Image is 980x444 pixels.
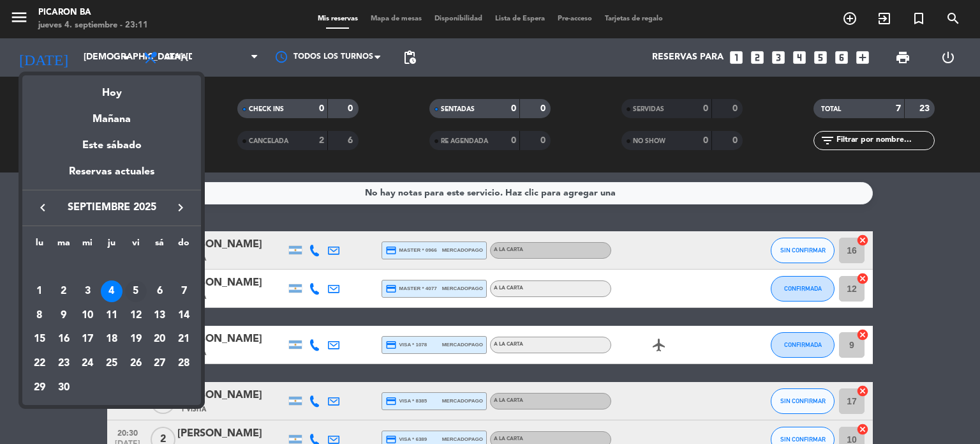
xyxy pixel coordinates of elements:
div: 13 [149,305,170,326]
div: 12 [125,305,147,326]
div: 4 [101,280,122,302]
td: 25 de septiembre de 2025 [100,351,124,376]
div: 17 [77,328,98,350]
div: 27 [149,353,170,374]
div: 30 [53,377,75,399]
td: 17 de septiembre de 2025 [75,327,100,351]
td: 20 de septiembre de 2025 [148,327,172,351]
th: lunes [27,236,52,256]
div: 20 [149,328,170,350]
td: 19 de septiembre de 2025 [124,327,148,351]
td: 2 de septiembre de 2025 [52,279,76,303]
div: 25 [101,353,122,374]
td: 28 de septiembre de 2025 [172,351,196,376]
span: septiembre 2025 [54,199,169,216]
div: 24 [77,353,98,374]
div: 21 [173,328,195,350]
div: 11 [101,305,122,326]
div: 9 [53,305,75,326]
td: 13 de septiembre de 2025 [148,303,172,328]
td: 29 de septiembre de 2025 [27,376,52,400]
td: 9 de septiembre de 2025 [52,303,76,328]
td: 21 de septiembre de 2025 [172,327,196,351]
div: 28 [173,353,195,374]
th: sábado [148,236,172,256]
div: 23 [53,353,75,374]
div: 16 [53,328,75,350]
div: 19 [125,328,147,350]
td: 26 de septiembre de 2025 [124,351,148,376]
th: viernes [124,236,148,256]
th: miércoles [75,236,100,256]
td: 30 de septiembre de 2025 [52,376,76,400]
div: Mañana [22,102,201,128]
td: 22 de septiembre de 2025 [27,351,52,376]
div: 8 [29,305,50,326]
td: 24 de septiembre de 2025 [75,351,100,376]
div: 2 [53,280,75,302]
div: Reservas actuales [22,164,201,190]
div: 10 [77,305,98,326]
i: keyboard_arrow_left [35,200,50,215]
div: 3 [77,280,98,302]
div: 26 [125,353,147,374]
button: keyboard_arrow_left [31,199,54,216]
div: 18 [101,328,122,350]
td: 6 de septiembre de 2025 [148,279,172,303]
div: Hoy [22,75,201,102]
div: 7 [173,280,195,302]
td: 11 de septiembre de 2025 [100,303,124,328]
td: 12 de septiembre de 2025 [124,303,148,328]
td: 15 de septiembre de 2025 [27,327,52,351]
div: 14 [173,305,195,326]
div: 1 [29,280,50,302]
div: 15 [29,328,50,350]
td: SEP. [27,255,196,279]
td: 1 de septiembre de 2025 [27,279,52,303]
td: 10 de septiembre de 2025 [75,303,100,328]
th: jueves [100,236,124,256]
div: Este sábado [22,128,201,164]
td: 7 de septiembre de 2025 [172,279,196,303]
th: domingo [172,236,196,256]
td: 14 de septiembre de 2025 [172,303,196,328]
button: keyboard_arrow_right [169,199,192,216]
div: 22 [29,353,50,374]
td: 27 de septiembre de 2025 [148,351,172,376]
div: 29 [29,377,50,399]
th: martes [52,236,76,256]
td: 23 de septiembre de 2025 [52,351,76,376]
td: 16 de septiembre de 2025 [52,327,76,351]
td: 8 de septiembre de 2025 [27,303,52,328]
div: 6 [149,280,170,302]
div: 5 [125,280,147,302]
td: 3 de septiembre de 2025 [75,279,100,303]
td: 4 de septiembre de 2025 [100,279,124,303]
td: 5 de septiembre de 2025 [124,279,148,303]
td: 18 de septiembre de 2025 [100,327,124,351]
i: keyboard_arrow_right [173,200,188,215]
